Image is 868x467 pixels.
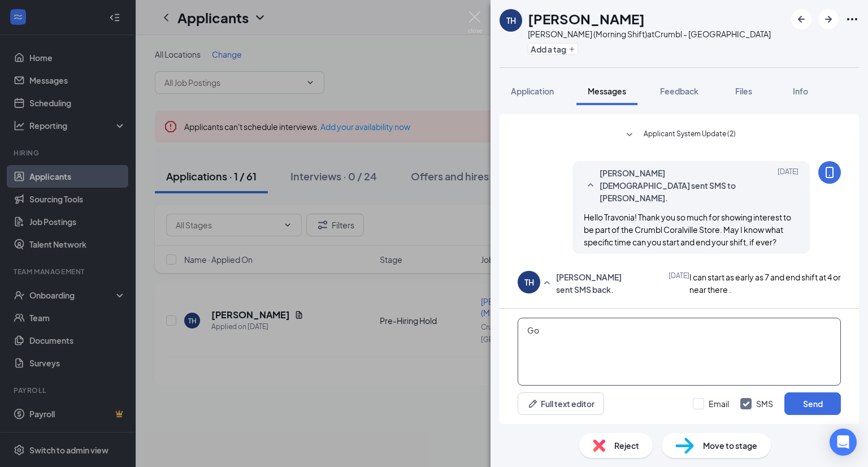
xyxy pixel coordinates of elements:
[822,12,835,26] svg: ArrowRight
[518,318,841,386] textarea: Go
[588,86,626,96] span: Messages
[524,276,534,288] div: TH
[518,392,604,415] button: Full text editorPen
[830,429,857,456] div: Open Intercom Messenger
[614,439,639,452] span: Reject
[540,276,554,290] svg: SmallChevronUp
[791,9,811,29] button: ArrowLeftNew
[735,86,752,96] span: Files
[584,212,791,247] span: Hello Travonia! Thank you so much for showing interest to be part of the Crumbl Coralville Store....
[600,167,748,204] span: [PERSON_NAME][DEMOGRAPHIC_DATA] sent SMS to [PERSON_NAME].
[644,128,736,142] span: Applicant System Update (2)
[528,28,771,40] div: [PERSON_NAME] (Morning Shift) at Crumbl - [GEOGRAPHIC_DATA]
[527,398,539,409] svg: Pen
[784,392,841,415] button: Send
[528,9,645,28] h1: [PERSON_NAME]
[556,271,639,296] span: [PERSON_NAME] sent SMS back.
[584,179,597,192] svg: SmallChevronUp
[506,15,516,26] div: TH
[568,46,575,53] svg: Plus
[778,167,798,204] span: [DATE]
[669,271,689,296] span: [DATE]
[623,128,636,142] svg: SmallChevronDown
[818,9,839,29] button: ArrowRight
[793,86,808,96] span: Info
[689,272,841,295] span: I can start as early as 7 and end shift at 4 or near there .
[703,439,757,452] span: Move to stage
[623,128,736,142] button: SmallChevronDownApplicant System Update (2)
[823,166,836,179] svg: MobileSms
[845,12,859,26] svg: Ellipses
[511,86,554,96] span: Application
[528,43,578,55] button: PlusAdd a tag
[660,86,698,96] span: Feedback
[795,12,808,26] svg: ArrowLeftNew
